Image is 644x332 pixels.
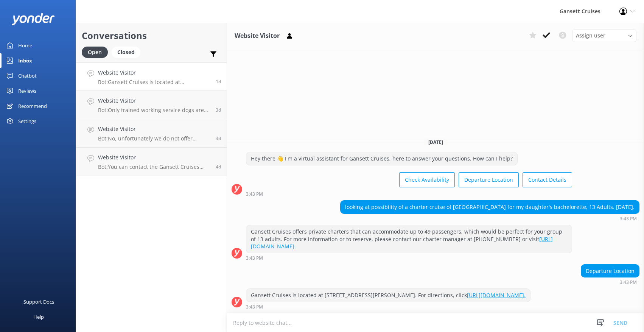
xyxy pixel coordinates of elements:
[340,216,639,221] div: Oct 02 2025 03:43pm (UTC -04:00) America/New_York
[620,280,637,285] strong: 3:43 PM
[76,148,227,176] a: Website VisitorBot:You can contact the Gansett Cruises team at 401.619.1300, or by emailing [EMAI...
[11,13,55,25] img: yonder-white-logo.png
[33,309,44,324] div: Help
[82,28,221,43] h2: Conversations
[18,98,47,114] div: Recommend
[76,91,227,119] a: Website VisitorBot:Only trained working service dogs are allowed—no pets, please. Be sure to call...
[246,192,263,196] strong: 3:43 PM
[216,107,221,113] span: Sep 30 2025 08:28pm (UTC -04:00) America/New_York
[18,68,37,83] div: Chatbot
[246,191,572,196] div: Oct 02 2025 03:43pm (UTC -04:00) America/New_York
[246,152,517,165] div: Hey there 👋 I'm a virtual assistant for Gansett Cruises, here to answer your questions. How can I...
[98,153,210,162] h4: Website Visitor
[98,107,210,114] p: Bot: Only trained working service dogs are allowed—no pets, please. Be sure to call ahead to rese...
[576,31,605,40] span: Assign user
[98,69,210,77] h4: Website Visitor
[246,304,530,309] div: Oct 02 2025 03:43pm (UTC -04:00) America/New_York
[216,135,221,142] span: Sep 30 2025 07:51pm (UTC -04:00) America/New_York
[341,201,639,214] div: looking at possibility of a charter cruise of [GEOGRAPHIC_DATA] for my daughter's bachelorette, 1...
[18,38,32,53] div: Home
[467,291,526,299] a: [URL][DOMAIN_NAME].
[246,256,263,260] strong: 3:43 PM
[235,31,280,41] h3: Website Visitor
[399,172,455,187] button: Check Availability
[572,30,636,42] div: Assign User
[246,305,263,309] strong: 3:43 PM
[98,97,210,105] h4: Website Visitor
[76,62,227,91] a: Website VisitorBot:Gansett Cruises is located at [STREET_ADDRESS][PERSON_NAME]. For directions, c...
[246,255,572,260] div: Oct 02 2025 03:43pm (UTC -04:00) America/New_York
[18,83,36,98] div: Reviews
[18,114,36,129] div: Settings
[76,119,227,148] a: Website VisitorBot:No, unfortunately we do not offer dinner cruises at this time.3d
[112,47,140,58] div: Closed
[98,79,210,86] p: Bot: Gansett Cruises is located at [STREET_ADDRESS][PERSON_NAME]. For directions, click [URL][DOM...
[424,139,448,145] span: [DATE]
[251,235,553,250] a: [URL][DOMAIN_NAME].
[82,47,108,58] div: Open
[18,53,32,68] div: Inbox
[112,48,144,56] a: Closed
[246,225,572,253] div: Gansett Cruises offers private charters that can accommodate up to 49 passengers, which would be ...
[82,48,112,56] a: Open
[23,294,54,309] div: Support Docs
[246,289,530,302] div: Gansett Cruises is located at [STREET_ADDRESS][PERSON_NAME]. For directions, click
[216,78,221,85] span: Oct 02 2025 03:43pm (UTC -04:00) America/New_York
[581,265,639,277] div: Departure Location
[620,217,637,221] strong: 3:43 PM
[98,125,210,133] h4: Website Visitor
[581,279,639,285] div: Oct 02 2025 03:43pm (UTC -04:00) America/New_York
[98,164,210,170] p: Bot: You can contact the Gansett Cruises team at 401.619.1300, or by emailing [EMAIL_ADDRESS][DOM...
[523,172,572,187] button: Contact Details
[459,172,519,187] button: Departure Location
[98,135,210,142] p: Bot: No, unfortunately we do not offer dinner cruises at this time.
[216,164,221,170] span: Sep 30 2025 11:07am (UTC -04:00) America/New_York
